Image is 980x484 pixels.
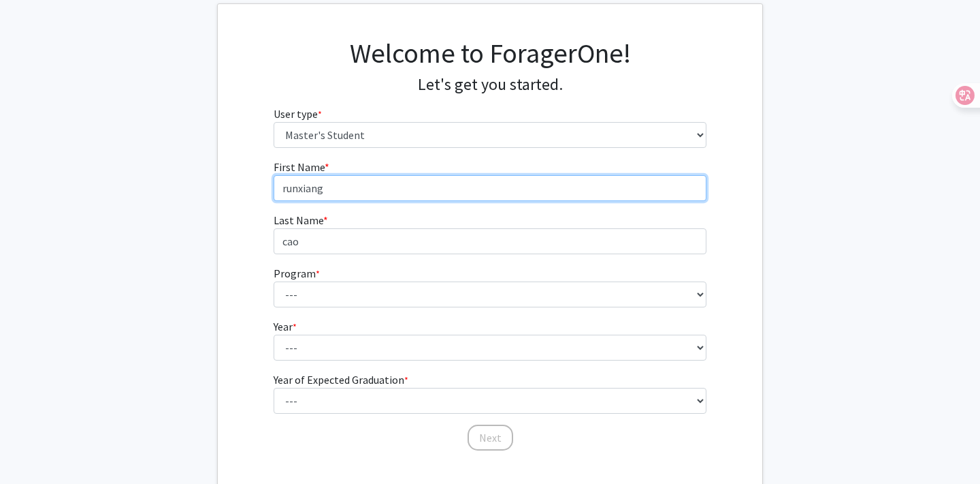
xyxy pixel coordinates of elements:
[274,318,297,335] label: Year
[274,213,323,227] span: Last Name
[274,372,408,388] label: Year of Expected Graduation
[274,265,320,282] label: Program
[274,37,707,70] h1: Welcome to ForagerOne!
[468,425,513,451] button: Next
[274,106,322,122] label: User type
[274,75,707,95] h4: Let's get you started.
[922,423,970,474] iframe: Chat
[274,160,325,174] span: First Name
